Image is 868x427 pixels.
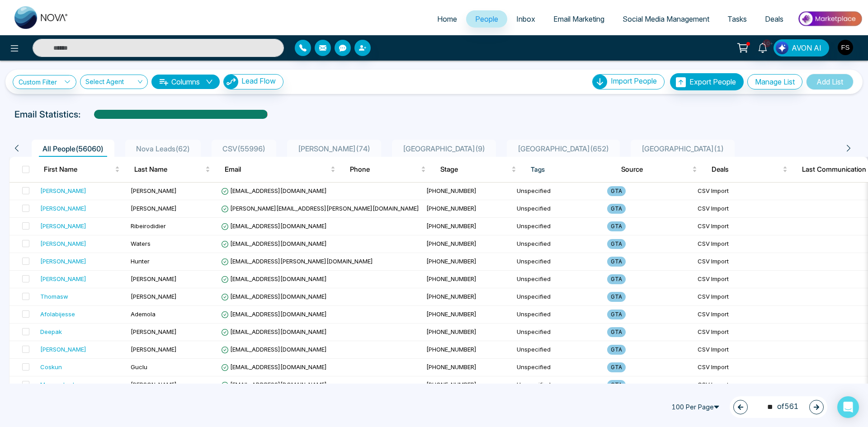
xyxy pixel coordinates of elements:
[776,42,788,54] img: Lead Flow
[440,164,509,175] span: Stage
[241,76,276,85] span: Lead Flow
[14,6,69,29] img: Nova CRM Logo
[127,157,217,182] th: Last Name
[426,293,476,300] span: [PHONE_NUMBER]
[544,10,613,28] a: Email Marketing
[350,164,419,175] span: Phone
[132,144,193,153] span: Nova Leads ( 62 )
[426,363,476,371] span: [PHONE_NUMBER]
[206,78,213,85] span: down
[131,346,177,353] span: [PERSON_NAME]
[426,222,476,230] span: [PHONE_NUMBER]
[802,164,866,175] span: Last Communication
[763,39,771,47] span: 10+
[437,14,457,23] span: Home
[694,253,784,271] td: CSV Import
[219,144,269,153] span: CSV ( 55996 )
[638,144,727,153] span: [GEOGRAPHIC_DATA] ( 1 )
[694,306,784,324] td: CSV Import
[759,401,798,413] span: of 561
[613,10,718,28] a: Social Media Management
[225,164,329,175] span: Email
[426,346,476,353] span: [PHONE_NUMBER]
[756,10,793,28] a: Deals
[694,200,784,218] td: CSV Import
[40,239,86,248] div: [PERSON_NAME]
[513,271,604,288] td: Unspecified
[220,74,283,89] a: Lead FlowLead Flow
[221,275,327,282] span: [EMAIL_ADDRESS][DOMAIN_NAME]
[40,221,86,230] div: [PERSON_NAME]
[513,218,604,235] td: Unspecified
[221,363,327,371] span: [EMAIL_ADDRESS][DOMAIN_NAME]
[433,157,524,182] th: Stage
[221,258,373,265] span: [EMAIL_ADDRESS][PERSON_NAME][DOMAIN_NAME]
[40,380,86,389] div: Meaganbarbara
[623,14,709,23] span: Social Media Management
[466,10,507,28] a: People
[514,144,613,153] span: [GEOGRAPHIC_DATA] ( 652 )
[134,164,203,175] span: Last Name
[621,164,690,175] span: Source
[40,345,86,354] div: [PERSON_NAME]
[399,144,489,153] span: [GEOGRAPHIC_DATA] ( 9 )
[40,186,86,195] div: [PERSON_NAME]
[712,164,781,175] span: Deals
[131,222,166,230] span: Ribeirodidier
[40,204,86,213] div: [PERSON_NAME]
[694,376,784,394] td: CSV Import
[37,157,127,182] th: First Name
[694,183,784,200] td: CSV Import
[607,239,626,249] span: GTA
[343,157,433,182] th: Phone
[426,258,476,265] span: [PHONE_NUMBER]
[513,359,604,376] td: Unspecified
[513,183,604,200] td: Unspecified
[689,77,736,86] span: Export People
[426,310,476,318] span: [PHONE_NUMBER]
[516,14,535,23] span: Inbox
[513,324,604,341] td: Unspecified
[131,240,151,247] span: Waters
[40,362,62,371] div: Coskun
[747,74,802,89] button: Manage List
[607,345,626,355] span: GTA
[44,164,113,175] span: First Name
[13,75,76,89] a: Custom Filter
[507,10,544,28] a: Inbox
[131,275,177,282] span: [PERSON_NAME]
[607,380,626,390] span: GTA
[524,157,614,182] th: Tags
[513,341,604,359] td: Unspecified
[774,39,829,56] button: AVON AI
[694,288,784,306] td: CSV Import
[151,75,220,89] button: Columnsdown
[221,240,327,247] span: [EMAIL_ADDRESS][DOMAIN_NAME]
[765,14,783,23] span: Deals
[607,310,626,319] span: GTA
[694,235,784,253] td: CSV Import
[727,14,747,23] span: Tasks
[513,376,604,394] td: Unspecified
[428,10,466,28] a: Home
[670,73,744,90] button: Export People
[14,108,80,121] p: Email Statistics:
[797,9,863,29] img: Market-place.gif
[221,328,327,335] span: [EMAIL_ADDRESS][DOMAIN_NAME]
[40,257,86,266] div: [PERSON_NAME]
[694,341,784,359] td: CSV Import
[221,346,327,353] span: [EMAIL_ADDRESS][DOMAIN_NAME]
[704,157,795,182] th: Deals
[221,222,327,230] span: [EMAIL_ADDRESS][DOMAIN_NAME]
[607,327,626,337] span: GTA
[607,292,626,302] span: GTA
[131,293,177,300] span: [PERSON_NAME]
[607,186,626,196] span: GTA
[131,187,177,194] span: [PERSON_NAME]
[426,187,476,194] span: [PHONE_NUMBER]
[426,205,476,212] span: [PHONE_NUMBER]
[217,157,343,182] th: Email
[131,205,177,212] span: [PERSON_NAME]
[513,235,604,253] td: Unspecified
[131,328,177,335] span: [PERSON_NAME]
